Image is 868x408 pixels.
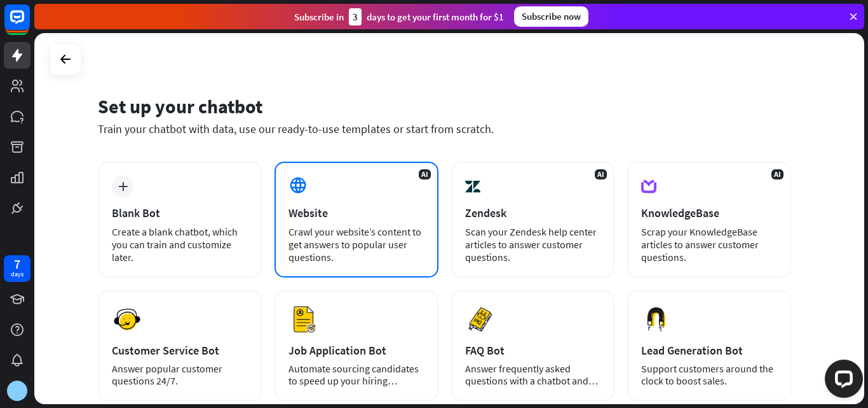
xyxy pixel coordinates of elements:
[294,8,504,25] div: Subscribe in days to get your first month for $1
[112,225,248,264] div: Create a blank chatbot, which you can train and customize later.
[112,343,248,358] div: Customer Service Bot
[288,343,424,358] div: Job Application Bot
[98,122,791,136] div: Train your chatbot with data, use our ready-to-use templates or start from scratch.
[771,169,783,179] span: AI
[14,258,20,270] div: 7
[465,343,601,358] div: FAQ Bot
[11,270,24,279] div: days
[349,8,362,25] div: 3
[641,343,777,358] div: Lead Generation Bot
[98,94,791,118] div: Set up your chatbot
[118,182,128,191] i: plus
[288,225,424,264] div: Crawl your website’s content to get answers to popular user questions.
[641,206,777,220] div: KnowledgeBase
[641,363,777,387] div: Support customers around the clock to boost sales.
[465,206,601,220] div: Zendesk
[4,255,31,282] a: 7 days
[112,206,248,220] div: Blank Bot
[465,225,601,264] div: Scan your Zendesk help center articles to answer customer questions.
[514,6,588,27] div: Subscribe now
[112,363,248,387] div: Answer popular customer questions 24/7.
[465,363,601,387] div: Answer frequently asked questions with a chatbot and save your time.
[288,363,424,387] div: Automate sourcing candidates to speed up your hiring process.
[815,355,868,408] iframe: LiveChat chat widget
[419,169,431,179] span: AI
[595,169,607,179] span: AI
[288,206,424,220] div: Website
[641,225,777,264] div: Scrap your KnowledgeBase articles to answer customer questions.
